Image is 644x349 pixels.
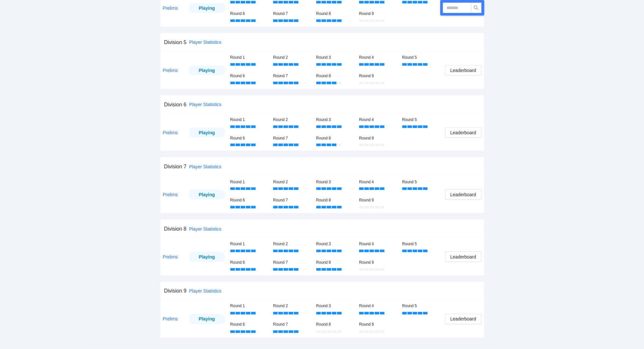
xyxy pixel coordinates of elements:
div: Round 2 [273,54,311,61]
a: Prelims [163,6,178,11]
span: Leaderboard [450,316,476,323]
div: Round 8 [316,322,354,328]
div: Round 6 [230,322,268,328]
a: Prelims [163,317,178,322]
button: Leaderboard [445,65,481,76]
div: Round 1 [230,241,268,247]
div: Division 6 [164,101,187,109]
div: Round 7 [273,322,311,328]
div: Round 6 [230,11,268,17]
div: Round 4 [359,303,397,309]
div: Round 8 [316,135,354,141]
div: Playing [194,191,220,198]
span: Leaderboard [450,191,476,198]
div: Round 7 [273,73,311,79]
a: Prelims [163,130,178,135]
div: Round 5 [402,54,440,61]
div: Round 5 [402,241,440,247]
div: Round 7 [273,197,311,203]
div: Round 7 [273,11,311,17]
div: Round 6 [230,259,268,266]
a: Player Statistics [189,226,222,232]
button: Leaderboard [445,252,481,262]
div: Round 9 [359,197,397,203]
div: Round 9 [359,11,397,17]
div: Round 3 [316,303,354,309]
div: Round 8 [316,259,354,266]
div: Playing [194,129,220,136]
div: Round 9 [359,73,397,79]
div: Round 6 [230,197,268,203]
div: Round 2 [273,117,311,123]
a: Player Statistics [189,102,222,107]
div: Round 1 [230,54,268,61]
div: Round 1 [230,179,268,185]
span: search [471,5,481,10]
div: Round 4 [359,117,397,123]
div: Round 6 [230,73,268,79]
span: Leaderboard [450,67,476,74]
div: Round 3 [316,241,354,247]
div: Division 8 [164,225,187,233]
div: Round 2 [273,179,311,185]
button: search [471,3,481,13]
div: Playing [194,5,220,12]
div: Round 9 [359,259,397,266]
div: Round 2 [273,241,311,247]
div: Round 7 [273,135,311,141]
span: Leaderboard [450,129,476,136]
div: Round 3 [316,54,354,61]
a: Player Statistics [189,164,222,169]
div: Round 8 [316,197,354,203]
a: Prelims [163,192,178,197]
div: Playing [194,316,220,323]
div: Division 7 [164,162,187,171]
div: Round 2 [273,303,311,309]
span: Leaderboard [450,253,476,260]
div: Playing [194,253,220,260]
div: Round 5 [402,179,440,185]
a: Prelims [163,254,178,259]
div: Round 1 [230,117,268,123]
div: Round 5 [402,303,440,309]
div: Playing [194,67,220,74]
div: Round 3 [316,179,354,185]
div: Round 4 [359,179,397,185]
div: Round 7 [273,259,311,266]
button: Leaderboard [445,189,481,200]
div: Round 8 [316,11,354,17]
button: Leaderboard [445,127,481,138]
div: Round 4 [359,54,397,61]
div: Round 8 [316,73,354,79]
div: Division 9 [164,287,187,295]
div: Round 9 [359,135,397,141]
a: Player Statistics [189,289,222,294]
button: Leaderboard [445,314,481,324]
div: Round 6 [230,135,268,141]
div: Round 5 [402,117,440,123]
a: Prelims [163,68,178,73]
div: Round 1 [230,303,268,309]
a: Player Statistics [189,40,222,45]
div: Division 5 [164,38,187,46]
div: Round 4 [359,241,397,247]
div: Round 9 [359,322,397,328]
div: Round 3 [316,117,354,123]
